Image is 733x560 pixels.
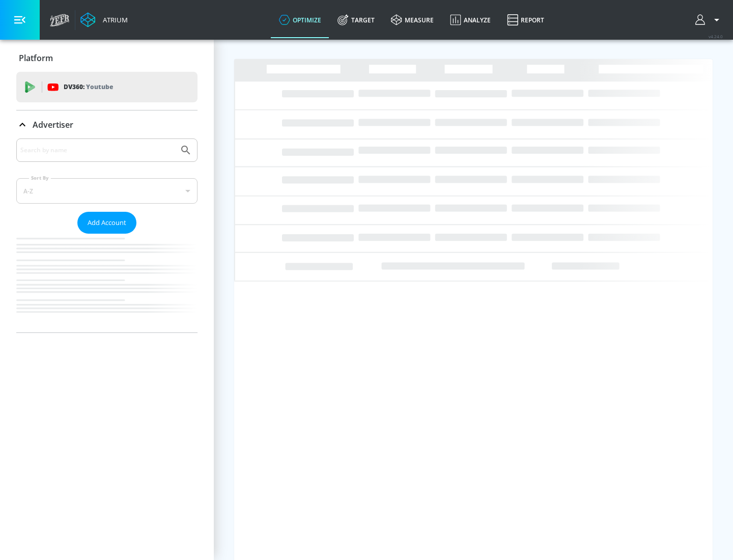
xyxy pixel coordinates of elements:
[16,44,198,72] div: Platform
[20,144,175,157] input: Search by name
[33,119,73,130] p: Advertiser
[329,2,383,38] a: Target
[16,138,198,332] div: Advertiser
[64,81,113,93] p: DV360:
[99,15,128,24] div: Atrium
[271,2,329,38] a: optimize
[80,12,128,27] a: Atrium
[442,2,499,38] a: Analyze
[16,234,198,332] nav: list of Advertiser
[86,81,113,92] p: Youtube
[77,212,136,234] button: Add Account
[499,2,552,38] a: Report
[16,178,198,204] div: A-Z
[29,175,51,181] label: Sort By
[88,217,126,229] span: Add Account
[16,72,198,102] div: DV360: Youtube
[16,110,198,139] div: Advertiser
[19,52,53,64] p: Platform
[709,34,723,39] span: v 4.24.0
[383,2,442,38] a: measure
